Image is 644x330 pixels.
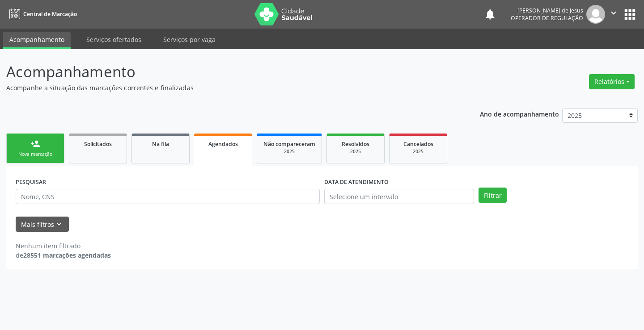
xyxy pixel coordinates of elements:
[263,148,315,155] div: 2025
[6,7,77,21] a: Central de Marcação
[16,175,46,189] label: PESQUISAR
[403,140,433,148] span: Cancelados
[263,140,315,148] span: Não compareceram
[586,5,605,24] img: img
[6,61,448,83] p: Acompanhamento
[3,32,71,49] a: Acompanhamento
[589,74,635,89] button: Relatórios
[23,10,77,18] span: Central de Marcação
[208,140,238,148] span: Agendados
[152,140,169,148] span: Na fila
[23,251,111,259] strong: 28551 marcações agendadas
[30,139,40,149] div: person_add
[480,108,559,119] p: Ano de acompanhamento
[54,219,64,229] i: keyboard_arrow_down
[324,189,474,204] input: Selecione um intervalo
[605,5,622,24] button: 
[6,83,448,92] p: Acompanhe a situação das marcações correntes e finalizadas
[16,241,111,251] div: Nenhum item filtrado
[80,32,148,47] a: Serviços ofertados
[157,32,222,47] a: Serviços por vaga
[84,140,112,148] span: Solicitados
[16,217,69,232] button: Mais filtroskeyboard_arrow_down
[333,148,378,155] div: 2025
[511,14,583,22] span: Operador de regulação
[16,189,320,204] input: Nome, CNS
[511,7,583,14] div: [PERSON_NAME] de Jesus
[396,148,441,155] div: 2025
[609,8,619,18] i: 
[13,151,58,158] div: Nova marcação
[622,7,638,22] button: apps
[16,251,111,260] div: de
[342,140,369,148] span: Resolvidos
[484,8,496,21] button: notifications
[324,175,389,189] label: DATA DE ATENDIMENTO
[479,188,507,203] button: Filtrar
